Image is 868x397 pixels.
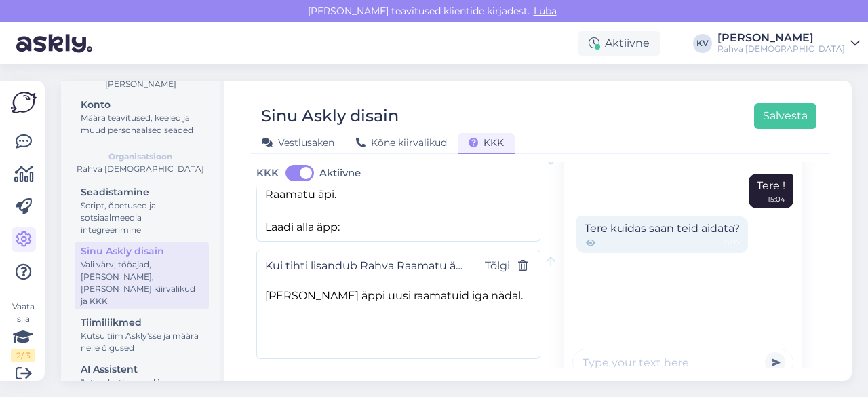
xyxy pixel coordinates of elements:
[723,237,740,249] span: 15:05
[265,257,465,275] input: Sisesta oma küsimus siia...
[81,200,203,236] div: Script, õpetused ja sotsiaalmeedia integreerimine
[75,96,209,138] a: KontoMäära teavitused, keeled ja muud personaalsed seaded
[356,136,447,149] span: Kõne kiirvalikud
[319,162,361,184] label: Aktiivne
[75,242,209,309] a: Sinu Askly disainVali värv, tööajad, [PERSON_NAME], [PERSON_NAME] kiirvalikud ja KKK
[81,362,203,377] div: AI Assistent
[81,98,203,112] div: Konto
[469,136,504,149] span: KKK
[257,282,540,354] textarea: [PERSON_NAME] äppi uusi raamatuid iga nädal.
[693,34,712,53] div: KV
[81,330,203,354] div: Kutsu tiim Askly'sse ja määra neile õigused
[717,33,845,43] div: [PERSON_NAME]
[749,174,793,208] div: Tere !
[572,349,793,376] input: Type your text here
[717,43,845,54] div: Rahva [DEMOGRAPHIC_DATA]
[576,216,748,253] div: Tere kuidas saan teid aidata?
[11,349,35,362] div: 2 / 3
[81,316,203,330] div: Tiimiliikmed
[530,5,561,17] span: Luba
[11,301,35,362] div: Vaata siia
[11,92,37,113] img: Askly Logo
[72,78,209,90] div: [PERSON_NAME]
[754,103,816,129] button: Salvesta
[257,165,540,236] textarea: Audioraamatuid saab kuulata läbi Rahva Raamatu äpi. Laadi alla äpp: iOS [URL][DOMAIN_NAME] Androi...
[261,103,399,129] div: Sinu Askly disain
[81,259,203,307] div: Vali värv, tööajad, [PERSON_NAME], [PERSON_NAME] kiirvalikud ja KKK
[578,31,660,56] div: Aktiivne
[75,183,209,238] a: SeadistamineScript, õpetused ja sotsiaalmeedia integreerimine
[262,136,334,149] span: Vestlusaken
[81,244,203,259] div: Sinu Askly disain
[81,112,203,136] div: Määra teavitused, keeled ja muud personaalsed seaded
[81,185,203,200] div: Seadistamine
[108,151,172,163] b: Organisatsioon
[72,163,209,175] div: Rahva [DEMOGRAPHIC_DATA]
[717,33,860,54] a: [PERSON_NAME]Rahva [DEMOGRAPHIC_DATA]
[481,257,514,275] button: Tõlgi
[75,314,209,356] a: TiimiliikmedKutsu tiim Askly'sse ja määra neile õigused
[256,166,279,181] span: KKK
[768,194,785,204] div: 15:04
